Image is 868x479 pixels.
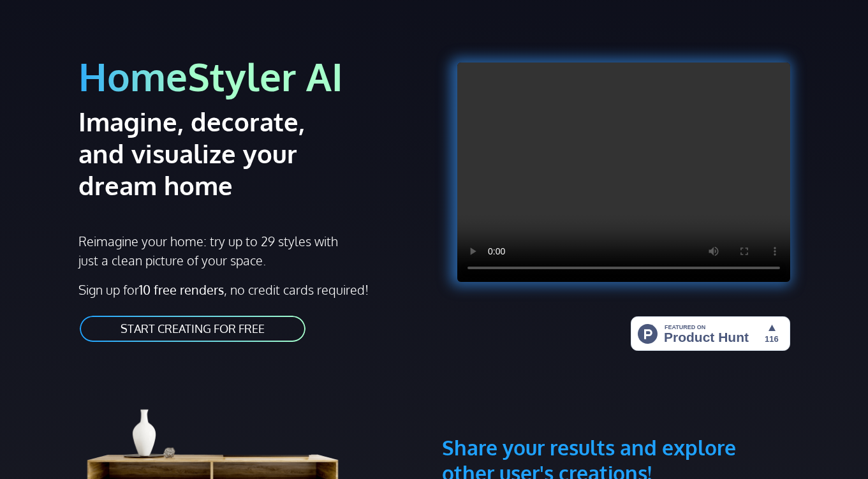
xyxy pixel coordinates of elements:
p: Sign up for , no credit cards required! [78,280,427,299]
strong: 10 free renders [139,281,224,298]
img: HomeStyler AI - Interior Design Made Easy: One Click to Your Dream Home | Product Hunt [631,316,790,351]
h2: Imagine, decorate, and visualize your dream home [78,105,357,201]
a: START CREATING FOR FREE [78,314,307,343]
p: Reimagine your home: try up to 29 styles with just a clean picture of your space. [78,232,340,270]
h1: HomeStyler AI [78,52,427,100]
